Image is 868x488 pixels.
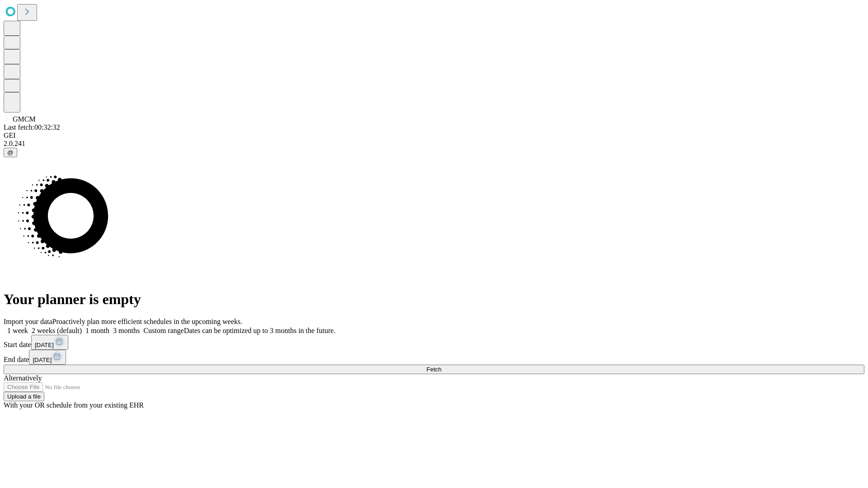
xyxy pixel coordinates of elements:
[4,335,864,350] div: Start date
[184,327,335,334] span: Dates can be optimized up to 3 months in the future.
[4,291,864,308] h1: Your planner is empty
[7,327,28,334] span: 1 week
[4,350,864,365] div: End date
[4,123,60,131] span: Last fetch: 00:32:32
[4,131,864,140] div: GEI
[143,327,184,334] span: Custom range
[4,401,144,409] span: With your OR schedule from your existing EHR
[13,115,36,123] span: GMCM
[32,327,82,334] span: 2 weeks (default)
[426,366,441,373] span: Fetch
[4,374,42,382] span: Alternatively
[4,140,864,148] div: 2.0.241
[85,327,109,334] span: 1 month
[4,392,44,401] button: Upload a file
[4,318,52,325] span: Import your data
[31,335,68,350] button: [DATE]
[113,327,140,334] span: 3 months
[33,357,52,363] span: [DATE]
[35,342,54,348] span: [DATE]
[4,365,864,374] button: Fetch
[52,318,242,325] span: Proactively plan more efficient schedules in the upcoming weeks.
[4,148,17,157] button: @
[29,350,66,365] button: [DATE]
[7,149,14,156] span: @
